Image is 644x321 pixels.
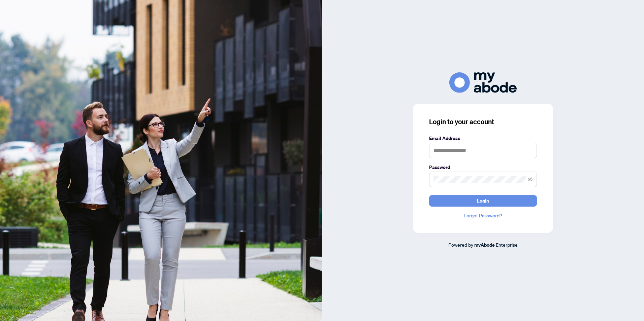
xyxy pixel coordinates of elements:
a: myAbode [474,241,495,249]
button: Login [429,195,537,207]
span: Enterprise [496,242,518,248]
span: eye-invisible [528,177,533,182]
span: Powered by [448,242,473,248]
label: Password [429,164,537,171]
h3: Login to your account [429,117,537,127]
img: ma-logo [449,72,517,93]
span: Login [477,195,489,206]
label: Email Address [429,135,537,142]
a: Forgot Password? [429,212,537,219]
